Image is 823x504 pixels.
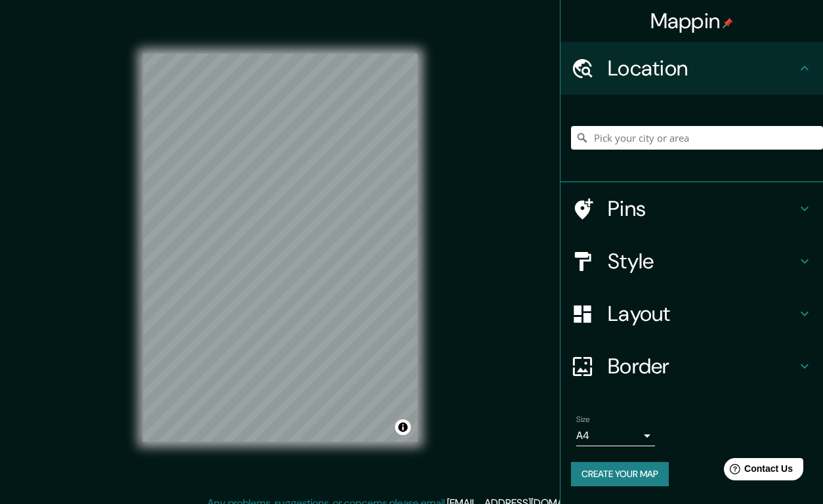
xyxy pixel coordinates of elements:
h4: Pins [608,196,797,222]
div: Location [560,42,823,94]
div: A4 [576,425,655,446]
div: Pins [560,182,823,235]
label: Size [576,414,590,425]
button: Create your map [571,462,669,486]
h4: Style [608,248,797,274]
input: Pick your city or area [571,126,823,150]
h4: Border [608,353,797,379]
h4: Layout [608,301,797,327]
h4: Location [608,55,797,81]
button: Toggle attribution [395,419,411,435]
iframe: Help widget launcher [706,453,809,490]
div: Border [560,340,823,392]
h4: Mappin [650,8,734,34]
canvas: Map [143,54,417,442]
div: Style [560,235,823,287]
img: pin-icon.png [723,18,733,28]
div: Layout [560,287,823,340]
